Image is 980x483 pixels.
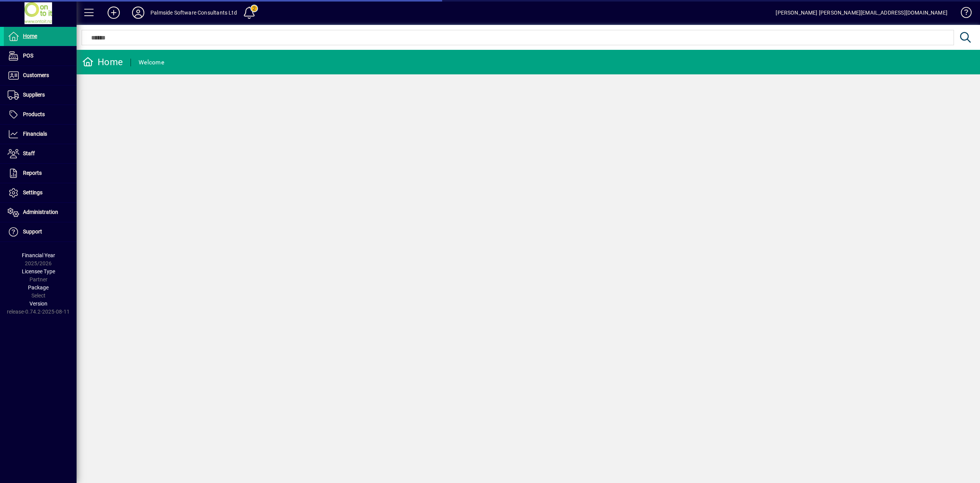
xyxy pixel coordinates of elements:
[4,85,77,105] a: Suppliers
[4,105,77,124] a: Products
[101,6,126,20] button: Add
[4,222,77,242] a: Support
[4,66,77,85] a: Customers
[4,125,77,144] a: Financials
[28,284,49,291] span: Package
[23,53,33,59] span: POS
[126,6,150,20] button: Profile
[4,164,77,183] a: Reports
[955,2,970,26] a: Knowledge Base
[4,183,77,202] a: Settings
[139,56,164,69] div: Welcome
[4,46,77,66] a: POS
[776,7,947,19] div: [PERSON_NAME] [PERSON_NAME][EMAIL_ADDRESS][DOMAIN_NAME]
[23,72,49,78] span: Customers
[23,189,42,195] span: Settings
[23,209,58,215] span: Administration
[23,111,45,117] span: Products
[29,301,47,307] span: Version
[82,56,123,68] div: Home
[23,228,42,235] span: Support
[4,144,77,163] a: Staff
[23,170,42,176] span: Reports
[150,7,237,19] div: Palmside Software Consultants Ltd
[4,203,77,222] a: Administration
[23,33,37,39] span: Home
[23,92,45,98] span: Suppliers
[23,131,47,137] span: Financials
[22,268,55,274] span: Licensee Type
[22,252,55,258] span: Financial Year
[23,150,35,156] span: Staff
